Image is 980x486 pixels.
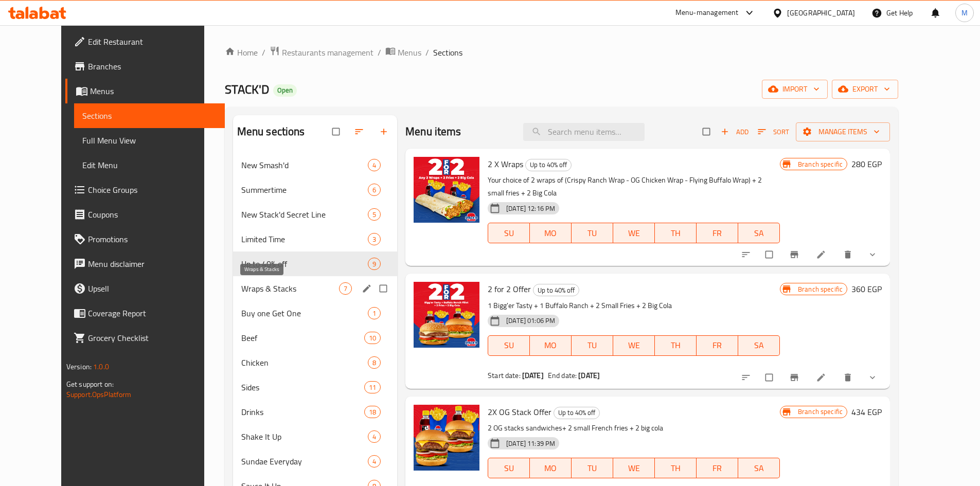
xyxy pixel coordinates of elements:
[522,369,544,382] b: [DATE]
[241,184,368,196] span: Summertime
[523,123,645,141] input: search
[273,86,297,95] span: Open
[241,233,368,245] span: Limited Time
[241,208,368,221] span: New Stack'd Secret Line
[368,307,381,319] div: items
[759,368,781,387] span: Select to update
[488,422,780,435] p: 2 OG stacks sandwiches+ 2 small French fries + 2 big cola
[368,356,381,369] div: items
[241,332,364,344] span: Beef
[492,226,526,241] span: SU
[262,46,265,59] li: /
[241,356,368,369] div: Chicken
[851,157,882,171] h6: 280 EGP
[326,122,348,141] span: Select all sections
[735,366,759,389] button: sort-choices
[433,46,462,59] span: Sections
[867,249,878,260] svg: Show Choices
[961,7,968,19] span: M
[368,358,380,368] span: 8
[488,458,530,478] button: SU
[398,46,421,59] span: Menus
[88,307,217,319] span: Coverage Report
[65,326,225,350] a: Grocery Checklist
[378,46,381,59] li: /
[241,455,368,467] div: Sundae Everyday
[368,457,380,466] span: 4
[659,461,692,476] span: TH
[816,249,828,260] a: Edit menu item
[66,377,114,391] span: Get support on:
[90,85,217,97] span: Menus
[697,223,738,243] button: FR
[759,245,781,264] span: Select to update
[659,338,692,353] span: TH
[488,404,551,420] span: 2X OG Stack Offer
[241,307,368,319] span: Buy one Get One
[816,372,828,383] a: Edit menu item
[718,124,751,140] button: Add
[533,284,579,296] div: Up to 40% off
[718,124,751,140] span: Add item
[82,110,217,122] span: Sections
[241,282,339,295] span: Wraps & Stacks
[88,35,217,48] span: Edit Restaurant
[66,360,92,373] span: Version:
[385,46,421,59] a: Menus
[572,335,613,356] button: TU
[88,233,217,245] span: Promotions
[65,276,225,301] a: Upsell
[794,284,847,294] span: Branch specific
[241,381,364,393] span: Sides
[502,316,559,326] span: [DATE] 01:06 PM
[502,439,559,448] span: [DATE] 11:39 PM
[534,461,567,476] span: MO
[617,461,651,476] span: WE
[364,381,381,393] div: items
[613,335,655,356] button: WE
[368,259,380,269] span: 9
[794,407,847,417] span: Branch specific
[783,243,808,266] button: Branch-specific-item
[237,124,305,139] h2: Menu sections
[65,29,225,54] a: Edit Restaurant
[82,159,217,171] span: Edit Menu
[488,299,780,312] p: 1 Bigg'er Tasty + 1 Buffalo Ranch + 2 Small Fries + 2 Big Cola
[617,226,651,241] span: WE
[414,282,479,348] img: 2 for 2 Offer
[526,159,571,171] span: Up to 40% off
[488,281,531,297] span: 2 for 2 Offer
[738,223,780,243] button: SA
[88,332,217,344] span: Grocery Checklist
[742,338,776,353] span: SA
[368,432,380,442] span: 4
[270,46,373,59] a: Restaurants management
[233,177,397,202] div: Summertime6
[233,400,397,424] div: Drinks18
[851,405,882,419] h6: 434 EGP
[88,208,217,221] span: Coupons
[74,103,225,128] a: Sections
[368,258,381,270] div: items
[655,458,697,478] button: TH
[804,125,882,138] span: Manage items
[233,227,397,251] div: Limited Time3
[233,375,397,400] div: Sides11
[368,309,380,318] span: 1
[225,78,269,101] span: STACK'D
[368,430,381,443] div: items
[233,350,397,375] div: Chicken8
[738,335,780,356] button: SA
[762,80,828,99] button: import
[548,369,577,382] span: End date:
[488,335,530,356] button: SU
[88,184,217,196] span: Choice Groups
[783,366,808,389] button: Branch-specific-item
[66,388,132,401] a: Support.OpsPlatform
[613,458,655,478] button: WE
[488,156,523,172] span: 2 X Wraps
[360,282,376,295] button: edit
[659,226,692,241] span: TH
